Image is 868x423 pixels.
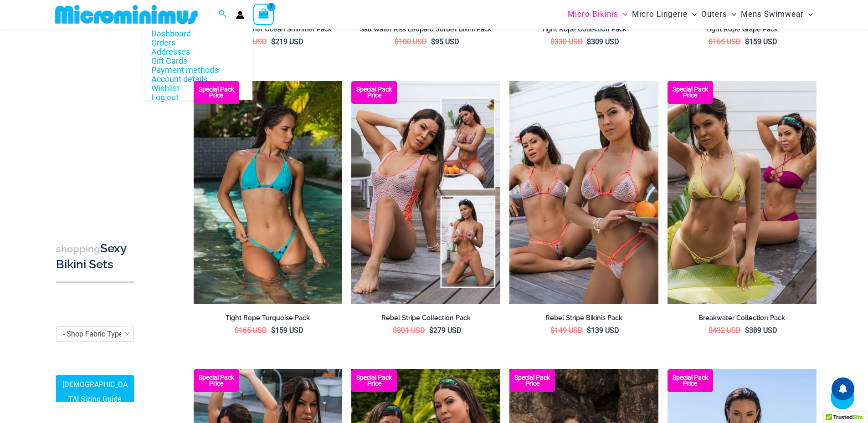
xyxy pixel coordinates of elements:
[701,3,727,26] span: Outers
[143,66,252,75] a: Payment methods
[668,81,817,304] a: Breakwater Berry Pink and Lemon Yellow Bikini Pack Breakwater Berry Pink and Lemon Yellow Bikini ...
[509,25,658,34] h2: Tight Rope Collection Pack
[56,243,100,255] span: shopping
[393,326,425,335] bdi: 301 USD
[351,25,500,37] a: Salt Water Kiss Leopard Sorbet Bikini Pack
[271,37,303,46] bdi: 219 USD
[668,87,713,98] b: Special Pack Price
[395,37,399,46] span: $
[668,25,817,34] h2: Tight Rope Grape Pack
[630,3,699,26] a: Micro LingerieMenu ToggleMenu Toggle
[668,25,817,37] a: Tight Rope Grape Pack
[509,314,658,322] h2: Rebel Stripe Bikinis Pack
[587,37,619,46] bdi: 309 USD
[56,375,134,409] a: [DEMOGRAPHIC_DATA] Sizing Guide
[587,326,591,335] span: $
[509,81,658,304] a: Rebel Stripe Bikini PackRebel Stripe White Multi 305 Tri Top 418 Micro Bottom 06Rebel Stripe Whit...
[632,3,688,26] span: Micro Lingerie
[429,326,433,335] span: $
[143,75,252,84] a: Account details
[668,375,713,387] b: Special Pack Price
[568,3,618,26] span: Micro Bikinis
[143,29,252,38] a: Dashboard
[550,326,555,335] span: $
[509,25,658,37] a: Tight Rope Collection Pack
[219,9,227,20] a: Search icon link
[351,375,397,387] b: Special Pack Price
[745,326,749,335] span: $
[271,326,303,335] bdi: 159 USD
[587,326,619,335] bdi: 139 USD
[194,81,343,304] a: Tight Rope Turquoise 319 Tri Top 4228 Thong Bottom 02 Tight Rope Turquoise 319 Tri Top 4228 Thong...
[56,31,138,213] iframe: TrustedSite Certified
[271,326,275,335] span: $
[395,37,427,46] bdi: 100 USD
[51,4,201,25] img: MM SHOP LOGO FLAT
[668,81,817,304] img: Breakwater Berry Pink and Lemon Yellow Bikini Pack
[236,11,244,19] a: Account icon link
[351,25,500,34] h2: Salt Water Kiss Leopard Sorbet Bikini Pack
[143,47,252,56] a: Addresses
[351,314,500,326] a: Rebel Stripe Collection Pack
[741,3,804,26] span: Mens Swimwear
[745,326,777,335] bdi: 389 USD
[143,38,252,47] a: Orders
[143,93,252,102] a: Log out
[235,37,267,46] bdi: 236 USD
[565,3,630,26] a: Micro BikinisMenu ToggleMenu Toggle
[745,37,777,46] bdi: 159 USD
[618,3,627,26] span: Menu Toggle
[688,3,697,26] span: Menu Toggle
[709,37,741,46] bdi: 165 USD
[351,81,500,304] img: Rebel Stripe Collection Pack
[56,326,134,341] span: - Shop Fabric Type
[351,314,500,322] h2: Rebel Stripe Collection Pack
[509,81,658,304] img: Rebel Stripe Bikini Pack
[235,326,239,335] span: $
[431,37,435,46] span: $
[63,330,123,338] span: - Shop Fabric Type
[699,3,739,26] a: OutersMenu ToggleMenu Toggle
[194,81,343,304] img: Tight Rope Turquoise 319 Tri Top 4228 Thong Bottom 02
[393,326,397,335] span: $
[235,326,267,335] bdi: 165 USD
[668,314,817,326] a: Breakwater Collection Pack
[564,1,817,27] nav: Site Navigation
[271,37,275,46] span: $
[745,37,749,46] span: $
[550,37,555,46] span: $
[668,314,817,322] h2: Breakwater Collection Pack
[194,314,343,322] h2: Tight Rope Turquoise Pack
[550,326,583,335] bdi: 149 USD
[709,326,741,335] bdi: 432 USD
[56,327,134,341] span: - Shop Fabric Type
[194,25,343,34] h2: Lightning Shimmer Ocean Shimmer Pack
[587,37,591,46] span: $
[709,326,713,335] span: $
[194,375,239,387] b: Special Pack Price
[194,25,343,37] a: Lightning Shimmer Ocean Shimmer Pack
[550,37,583,46] bdi: 330 USD
[509,314,658,326] a: Rebel Stripe Bikinis Pack
[804,3,813,26] span: Menu Toggle
[253,4,274,25] a: View Shopping Cart, 7 items
[351,81,500,304] a: Rebel Stripe Collection Pack Rebel Stripe White Multi 371 Crop Top 418 Micro Bottom 02Rebel Strip...
[143,56,252,66] a: Gift Cards
[194,87,239,98] b: Special Pack Price
[194,314,343,326] a: Tight Rope Turquoise Pack
[143,84,252,93] a: Wishlist
[56,241,134,272] h3: Sexy Bikini Sets
[739,3,815,26] a: Mens SwimwearMenu ToggleMenu Toggle
[709,37,713,46] span: $
[351,87,397,98] b: Special Pack Price
[509,375,555,387] b: Special Pack Price
[727,3,736,26] span: Menu Toggle
[431,37,459,46] bdi: 95 USD
[429,326,462,335] bdi: 279 USD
